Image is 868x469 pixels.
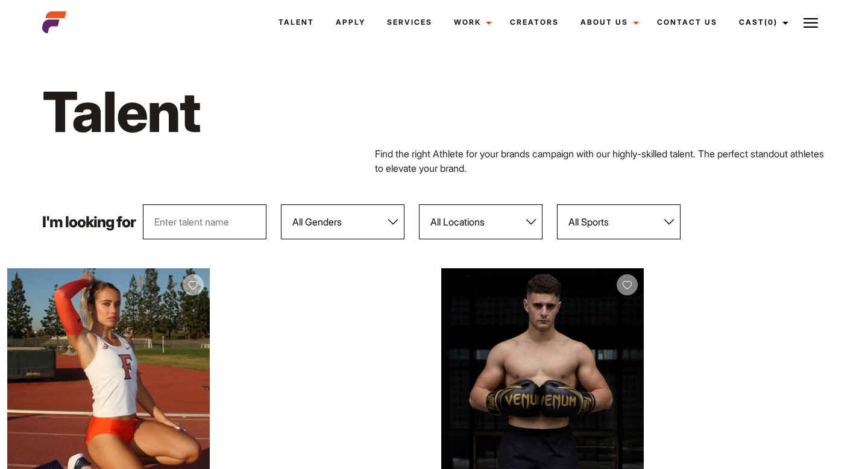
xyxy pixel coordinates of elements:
[570,6,646,39] a: About Us
[804,16,818,30] img: Burger icon
[42,10,66,34] img: cropped-aefm-brand-fav-22-square.png
[375,146,826,175] p: Find the right Athlete for your brands campaign with our highly-skilled talent. The perfect stand...
[325,6,376,39] a: Apply
[42,77,494,146] h1: Talent
[499,6,570,39] a: Creators
[443,6,499,39] a: Work
[143,204,266,239] input: Enter talent name
[764,17,778,27] span: (0)
[42,215,136,230] p: I'm looking for
[728,6,796,39] a: Cast(0)
[646,6,728,39] a: Contact Us
[376,6,443,39] a: Services
[268,6,325,39] a: Talent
